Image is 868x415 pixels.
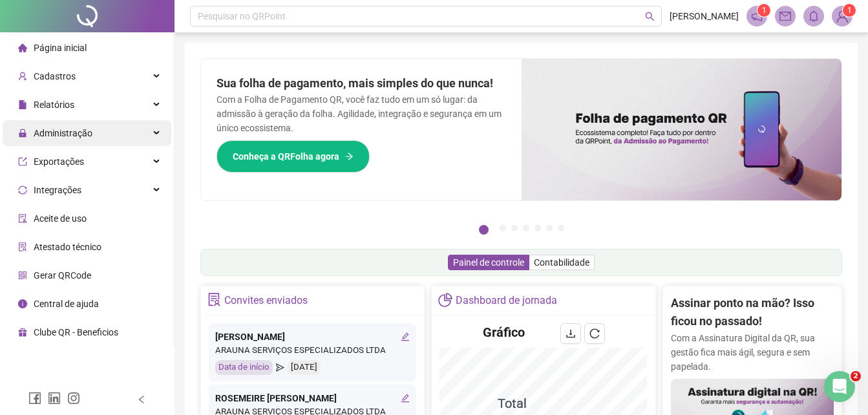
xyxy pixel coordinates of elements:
[18,299,27,308] span: info-circle
[824,371,855,402] iframe: Intercom live chat
[762,6,767,15] span: 1
[34,299,99,309] span: Central de ajuda
[534,257,589,268] span: Contabilidade
[34,242,101,252] span: Atestado técnico
[18,214,27,223] span: audit
[276,360,284,375] span: send
[645,12,655,21] span: search
[48,392,61,405] span: linkedin
[34,185,81,195] span: Integrações
[479,225,489,235] button: 1
[847,6,852,15] span: 1
[851,371,861,381] span: 2
[589,328,600,339] span: reload
[34,128,92,138] span: Administração
[483,323,525,341] h4: Gráfico
[401,394,410,403] span: edit
[757,4,770,17] sup: 1
[671,331,834,374] p: Com a Assinatura Digital da QR, sua gestão fica mais ágil, segura e sem papelada.
[751,10,763,22] span: notification
[217,140,370,173] button: Conheça a QRFolha agora
[215,344,410,357] div: ARAUNA SERVIÇOS ESPECIALIZADOS LTDA
[288,360,321,375] div: [DATE]
[215,391,410,405] div: ROSEMEIRE [PERSON_NAME]
[34,270,91,281] span: Gerar QRCode
[401,332,410,341] span: edit
[18,328,27,337] span: gift
[18,43,27,52] span: home
[34,327,118,337] span: Clube QR - Beneficios
[224,290,308,312] div: Convites enviados
[558,225,564,231] button: 7
[522,59,842,200] img: banner%2F8d14a306-6205-4263-8e5b-06e9a85ad873.png
[207,293,221,306] span: solution
[566,328,576,339] span: download
[18,157,27,166] span: export
[67,392,80,405] span: instagram
[215,360,273,375] div: Data de início
[18,100,27,109] span: file
[523,225,529,231] button: 4
[843,4,856,17] sup: Atualize o seu contato no menu Meus Dados
[34,213,87,224] span: Aceite de uso
[18,186,27,195] span: sync
[215,330,410,344] div: [PERSON_NAME]
[18,72,27,81] span: user-add
[18,271,27,280] span: qrcode
[18,129,27,138] span: lock
[438,293,452,306] span: pie-chart
[233,149,339,164] span: Conheça a QRFolha agora
[137,395,146,404] span: left
[217,92,506,135] p: Com a Folha de Pagamento QR, você faz tudo em um só lugar: da admissão à geração da folha. Agilid...
[453,257,524,268] span: Painel de controle
[456,290,557,312] div: Dashboard de jornada
[34,71,76,81] span: Cadastros
[217,74,506,92] h2: Sua folha de pagamento, mais simples do que nunca!
[779,10,791,22] span: mail
[34,156,84,167] span: Exportações
[808,10,820,22] span: bell
[500,225,506,231] button: 2
[18,242,27,251] span: solution
[670,9,739,23] span: [PERSON_NAME]
[344,152,354,161] span: arrow-right
[546,225,553,231] button: 6
[535,225,541,231] button: 5
[832,6,852,26] img: 82878
[28,392,41,405] span: facebook
[34,100,74,110] span: Relatórios
[511,225,518,231] button: 3
[671,294,834,331] h2: Assinar ponto na mão? Isso ficou no passado!
[34,43,87,53] span: Página inicial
